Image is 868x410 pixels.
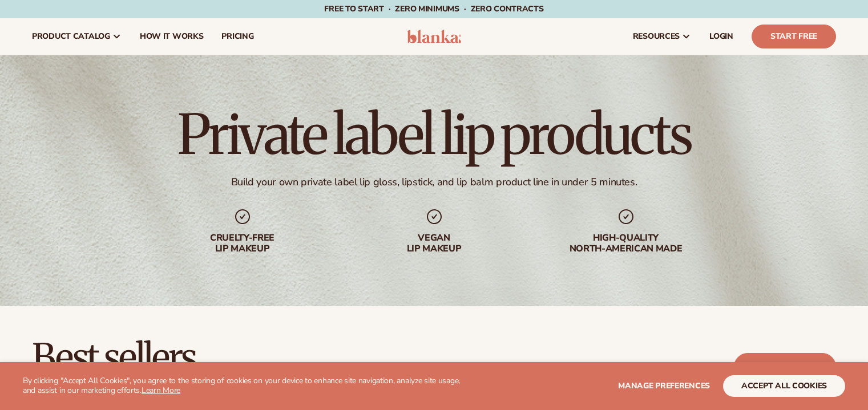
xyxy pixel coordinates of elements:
[23,18,131,55] a: product catalog
[752,25,836,48] a: Start Free
[633,32,680,41] span: resources
[131,18,213,55] a: How It Works
[324,3,543,14] span: Free to start · ZERO minimums · ZERO contracts
[23,376,473,396] p: By clicking "Accept All Cookies", you agree to the storing of cookies on your device to enhance s...
[221,32,253,41] span: pricing
[618,375,710,397] button: Manage preferences
[32,338,476,376] h2: Best sellers
[723,375,845,397] button: accept all cookies
[734,353,836,380] a: Start free
[177,107,691,162] h1: Private label lip products
[231,176,637,189] div: Build your own private label lip gloss, lipstick, and lip balm product line in under 5 minutes.
[624,18,700,55] a: resources
[142,385,180,396] a: Learn More
[709,32,733,41] span: LOGIN
[700,18,742,55] a: LOGIN
[140,32,204,41] span: How It Works
[169,233,316,254] div: Cruelty-free lip makeup
[407,30,461,43] img: logo
[32,32,110,41] span: product catalog
[361,233,507,254] div: Vegan lip makeup
[618,380,710,391] span: Manage preferences
[212,18,263,55] a: pricing
[553,233,699,254] div: High-quality North-american made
